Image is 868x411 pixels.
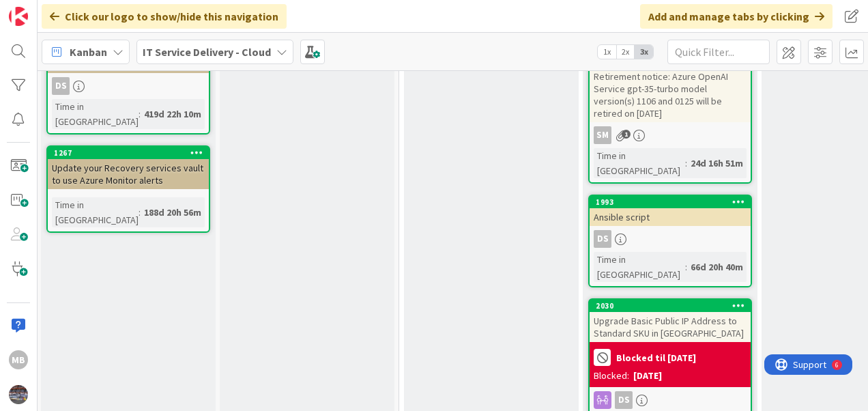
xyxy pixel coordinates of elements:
span: : [139,107,141,122]
div: Click our logo to show/hide this navigation [42,4,287,29]
b: Blocked til [DATE] [616,353,696,363]
span: Kanban [70,44,107,60]
span: : [685,156,687,171]
div: 188d 20h 56m [141,205,205,220]
div: 2030Upgrade Basic Public IP Address to Standard SKU in [GEOGRAPHIC_DATA] [590,300,751,342]
span: 2x [616,45,635,59]
span: 1x [598,45,616,59]
div: Time in [GEOGRAPHIC_DATA] [52,197,139,227]
div: Ansible script [590,208,751,226]
div: 24d 16h 51m [687,156,747,171]
div: 419d 22h 10m [141,107,205,122]
div: SM [590,126,751,144]
div: DS [590,391,751,409]
div: Time in [GEOGRAPHIC_DATA] [594,252,685,282]
div: 1993 [590,196,751,208]
input: Quick Filter... [667,40,770,64]
div: Retirement notice: Azure OpenAI Service gpt-35-turbo model version(s) 1106 and 0125 will be retir... [590,55,751,122]
div: SM [594,126,611,144]
div: 1993 [596,197,751,207]
div: Update your Recovery services vault to use Azure Monitor alerts [48,159,209,189]
span: : [685,259,687,274]
div: 1267Update your Recovery services vault to use Azure Monitor alerts [48,147,209,189]
img: Visit kanbanzone.com [9,7,28,26]
div: Retirement notice: Azure OpenAI Service gpt-35-turbo model version(s) 1106 and 0125 will be retir... [590,68,751,122]
div: MB [9,350,28,369]
span: 1 [622,130,631,139]
div: 2030 [596,301,751,311]
div: [DATE] [633,369,662,383]
div: Upgrade Basic Public IP Address to Standard SKU in [GEOGRAPHIC_DATA] [590,312,751,342]
div: 1993Ansible script [590,196,751,226]
div: 66d 20h 40m [687,259,747,274]
div: 1267 [48,147,209,159]
span: 3x [635,45,653,59]
div: DS [48,77,209,95]
div: DS [615,391,633,409]
div: Time in [GEOGRAPHIC_DATA] [594,148,685,178]
div: 2030 [590,300,751,312]
span: Support [29,2,62,18]
div: DS [52,77,70,95]
div: Time in [GEOGRAPHIC_DATA] [52,99,139,129]
div: Blocked: [594,369,629,383]
span: : [139,205,141,220]
b: IT Service Delivery - Cloud [143,45,271,59]
div: 1267 [54,148,209,158]
img: avatar [9,385,28,404]
div: Add and manage tabs by clicking [640,4,833,29]
div: DS [594,230,611,248]
div: 6 [71,5,74,16]
div: DS [590,230,751,248]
